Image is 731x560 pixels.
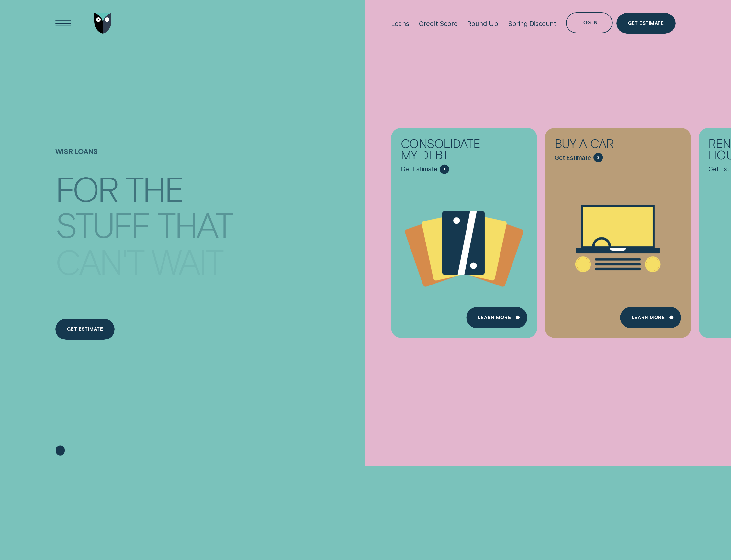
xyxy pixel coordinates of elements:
div: that [158,208,232,241]
h4: For the stuff that can't wait [55,165,237,263]
div: the [126,172,183,204]
div: Spring Discount [508,19,556,27]
div: Buy a car [555,137,648,153]
div: can't [55,245,143,277]
span: Get Estimate [555,154,591,162]
a: Learn More [620,307,681,328]
img: Wisr [94,13,112,34]
a: Buy a car - Learn more [545,128,691,332]
span: Get Estimate [401,165,437,173]
div: Consolidate my debt [401,137,494,164]
div: Loans [391,19,409,27]
a: Consolidate my debt - Learn more [391,128,537,332]
div: For [55,172,117,204]
div: Credit Score [419,19,458,27]
button: Open Menu [53,13,74,34]
a: Get Estimate [616,13,676,34]
a: Learn more [466,307,527,328]
button: Log in [566,12,613,33]
h1: Wisr loans [55,147,237,169]
a: Get estimate [55,319,115,340]
div: wait [152,245,222,277]
div: stuff [55,208,150,241]
div: Round Up [467,19,498,27]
